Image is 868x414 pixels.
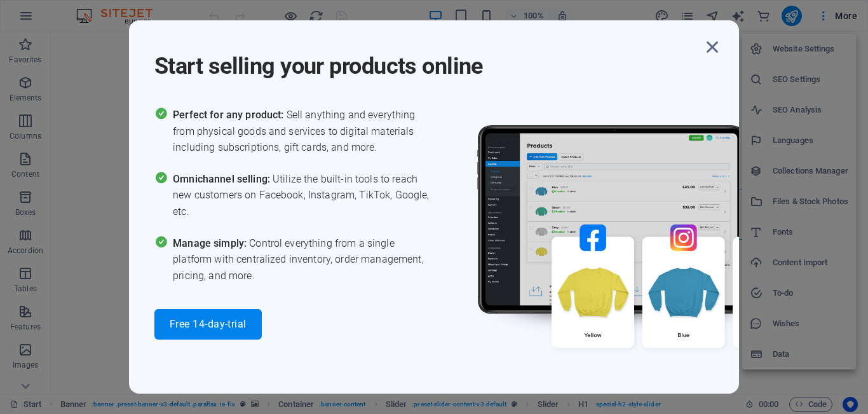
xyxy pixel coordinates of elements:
span: Omnichannel selling: [173,173,273,185]
img: promo_image.png [456,107,837,385]
span: Control everything from a single platform with centralized inventory, order management, pricing, ... [173,235,434,284]
span: Sell anything and everything from physical goods and services to digital materials including subs... [173,107,434,156]
h1: Start selling your products online [154,36,701,81]
span: Manage simply: [173,237,249,249]
span: Perfect for any product: [173,109,286,121]
span: Free 14-day-trial [170,319,247,329]
button: Free 14-day-trial [154,309,262,340]
span: Utilize the built-in tools to reach new customers on Facebook, Instagram, TikTok, Google, etc. [173,171,434,220]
